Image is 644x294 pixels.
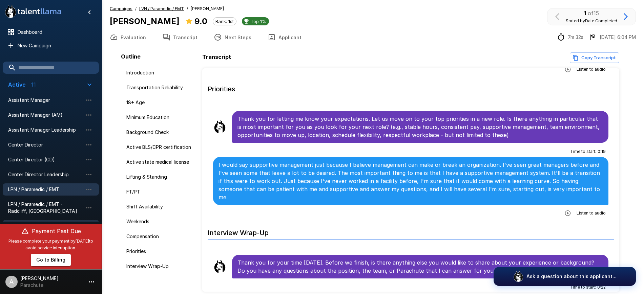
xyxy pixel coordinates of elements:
button: Next Steps [206,28,259,47]
u: Campaigns [110,6,132,11]
span: Shift Availability [126,203,194,210]
span: Listen to audio [577,210,606,217]
span: [PERSON_NAME] [191,5,224,12]
span: Introduction [126,69,194,76]
span: Sorted by Date Completed [566,18,617,23]
span: Listen to audio [577,66,606,73]
span: Background Check [126,129,194,136]
h6: Interview Wrap-Up [208,222,614,240]
span: / [135,5,137,12]
div: Background Check [121,126,200,138]
span: Time to start : [570,284,596,291]
span: 0 : 19 [598,148,606,155]
span: Active state medical license [126,159,194,165]
span: Active BLS/CPR certification [126,144,194,151]
div: 18+ Age [121,96,200,109]
div: Introduction [121,67,200,79]
span: of 15 [588,10,599,17]
button: Transcript [154,28,206,47]
button: Evaluation [102,28,154,47]
div: Active BLS/CPR certification [121,141,200,153]
span: Transportation Reliability [126,84,194,91]
div: Compensation [121,230,200,243]
span: Rank: 1st [213,19,236,24]
img: llama_clean.png [213,120,227,134]
span: Time to start : [570,148,596,155]
span: 0 : 22 [597,284,606,291]
img: logo_glasses@2x.png [513,271,524,282]
div: The date and time when the interview was completed [589,33,636,41]
span: Compensation [126,233,194,240]
b: 9.0 [194,16,207,26]
p: Thank you for letting me know your expectations. Let us move on to your top priorities in a new r... [237,115,603,139]
b: [PERSON_NAME] [110,16,180,26]
p: Thank you for your time [DATE]. Before we finish, is there anything else you would like to share ... [237,258,603,275]
div: Weekends [121,216,200,228]
button: Ask a question about this applicant... [494,267,636,286]
span: Top 1% [248,19,269,24]
u: LVN / Paramedic / EMT [139,6,184,11]
button: Copy transcript [570,52,619,63]
b: Outline [121,53,141,60]
img: llama_clean.png [213,260,227,273]
p: 7m 32s [568,34,583,41]
p: [DATE] 6:04 PM [600,34,636,41]
div: The time between starting and completing the interview [557,33,583,41]
button: Applicant [259,28,310,47]
div: Priorities [121,245,200,257]
b: Transcript [202,53,231,60]
div: Active state medical license [121,156,200,168]
span: Weekends [126,218,194,225]
span: Lifting & Standing [126,174,194,180]
div: Lifting & Standing [121,171,200,183]
div: Minimum Education [121,111,200,123]
span: / [187,5,188,12]
span: 18+ Age [126,99,194,106]
span: Minimum Education [126,114,194,121]
div: Shift Availability [121,201,200,213]
p: Ask a question about this applicant... [526,273,617,280]
span: FT/PT [126,188,194,195]
div: Interview Wrap-Up [121,260,200,272]
span: Interview Wrap-Up [126,263,194,270]
span: Priorities [126,248,194,255]
div: FT/PT [121,186,200,198]
h6: Priorities [208,78,614,96]
b: 1 [584,10,586,17]
p: I would say supportive management just because I believe management can make or break an organiza... [219,161,603,201]
div: Transportation Reliability [121,82,200,94]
